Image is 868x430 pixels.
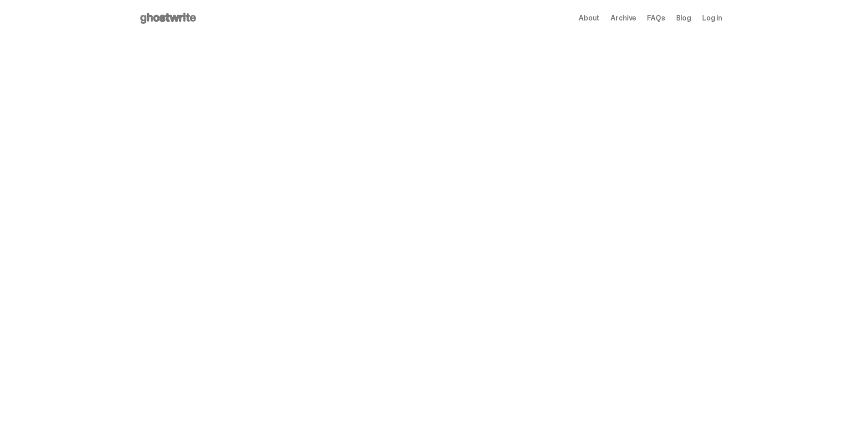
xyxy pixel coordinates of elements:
[579,15,600,22] a: About
[647,15,665,22] a: FAQs
[676,15,691,22] a: Blog
[611,15,636,22] a: Archive
[702,15,722,22] a: Log in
